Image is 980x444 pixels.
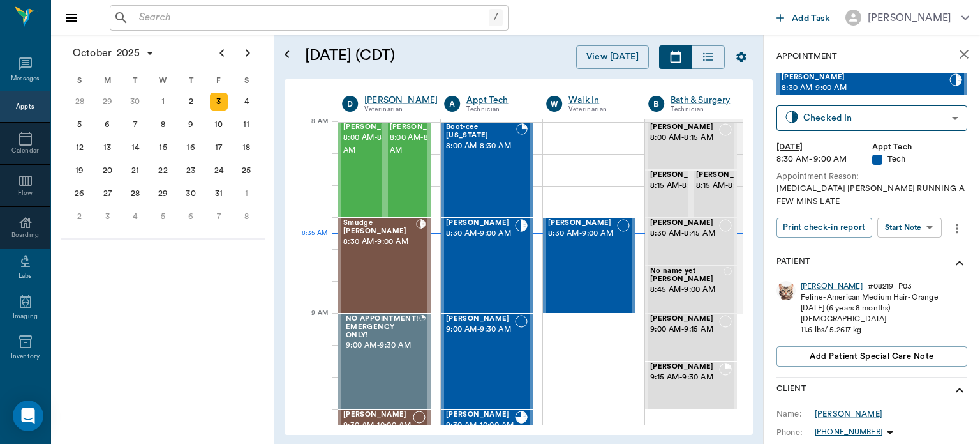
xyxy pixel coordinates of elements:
[154,162,172,180] div: Wednesday, October 22, 2025
[815,408,882,420] a: [PERSON_NAME]
[71,208,89,226] div: Sunday, November 2, 2025
[98,116,116,134] div: Monday, October 6, 2025
[205,71,233,90] div: F
[801,314,939,325] div: [DEMOGRAPHIC_DATA]
[126,208,144,226] div: Tuesday, November 4, 2025
[771,6,835,29] button: Add Task
[338,122,385,218] div: READY_TO_CHECKOUT, 8:00 AM - 8:30 AM
[66,40,161,66] button: October2025
[126,139,144,157] div: Tuesday, October 14, 2025
[237,208,255,226] div: Saturday, November 8, 2025
[671,94,731,107] div: Bath & Surgery
[182,116,200,134] div: Thursday, October 9, 2025
[237,162,255,180] div: Saturday, October 25, 2025
[671,104,731,115] div: Technician
[71,185,89,203] div: Sunday, October 26, 2025
[801,281,863,292] a: [PERSON_NAME]
[364,94,438,107] a: [PERSON_NAME]
[776,218,872,238] button: Print check-in report
[650,323,719,336] span: 9:00 AM - 9:15 AM
[70,44,114,62] span: October
[126,93,144,111] div: Tuesday, September 30, 2025
[154,185,172,203] div: Wednesday, October 29, 2025
[209,40,235,66] button: Previous page
[237,139,255,157] div: Saturday, October 18, 2025
[154,139,172,157] div: Wednesday, October 15, 2025
[650,267,724,284] span: No name yet [PERSON_NAME]
[568,94,629,107] a: Walk In
[446,140,516,153] span: 8:00 AM - 8:30 AM
[872,153,968,165] div: Tech
[441,314,533,410] div: NOT_CONFIRMED, 9:00 AM - 9:30 AM
[210,162,228,180] div: Friday, October 24, 2025
[154,116,172,134] div: Wednesday, October 8, 2025
[776,383,806,398] p: Client
[237,116,255,134] div: Saturday, October 11, 2025
[338,314,431,410] div: BOOKED, 9:00 AM - 9:30 AM
[182,162,200,180] div: Thursday, October 23, 2025
[868,281,912,292] div: # 08219_P03
[98,162,116,180] div: Monday, October 20, 2025
[71,139,89,157] div: Sunday, October 12, 2025
[98,139,116,157] div: Monday, October 13, 2025
[466,94,527,107] a: Appt Tech
[801,303,939,314] div: [DATE] (6 years 8 months)
[776,183,967,207] div: [MEDICAL_DATA] [PERSON_NAME] RUNNING A FEW MINS LATE
[782,82,949,95] span: 8:30 AM - 9:00 AM
[441,218,533,314] div: CHECKED_IN, 8:30 AM - 9:00 AM
[645,122,737,170] div: NOT_CONFIRMED, 8:00 AM - 8:15 AM
[235,40,260,66] button: Next page
[13,312,38,321] div: Imaging
[237,185,255,203] div: Saturday, November 1, 2025
[810,349,933,364] span: Add patient Special Care Note
[114,44,142,62] span: 2025
[149,71,177,90] div: W
[16,102,34,112] div: Appts
[390,123,454,132] span: [PERSON_NAME]
[11,74,40,84] div: Messages
[98,185,116,203] div: Monday, October 27, 2025
[343,236,416,249] span: 8:30 AM - 9:00 AM
[71,162,89,180] div: Sunday, October 19, 2025
[650,219,719,227] span: [PERSON_NAME]
[154,93,172,111] div: Wednesday, October 1, 2025
[947,218,967,240] button: more
[126,162,144,180] div: Tuesday, October 21, 2025
[952,256,967,271] svg: show more
[134,9,489,27] input: Search
[835,6,979,29] button: [PERSON_NAME]
[182,139,200,157] div: Thursday, October 16, 2025
[648,96,664,112] div: B
[776,281,796,300] img: Profile Image
[210,139,228,157] div: Friday, October 17, 2025
[19,272,32,281] div: Labs
[343,219,416,236] span: Smudge [PERSON_NAME]
[650,227,719,240] span: 8:30 AM - 8:45 AM
[801,325,939,335] div: 11.6 lbs / 5.2617 kg
[295,307,328,339] div: 9 AM
[94,71,122,90] div: M
[696,171,760,180] span: [PERSON_NAME]
[182,208,200,226] div: Thursday, November 6, 2025
[210,185,228,203] div: Friday, October 31, 2025
[446,227,515,240] span: 8:30 AM - 9:00 AM
[126,185,144,203] div: Tuesday, October 28, 2025
[645,170,691,218] div: BOOKED, 8:15 AM - 8:30 AM
[232,71,260,90] div: S
[343,419,413,432] span: 9:30 AM - 10:00 AM
[885,220,922,235] div: Start Note
[782,73,949,82] span: [PERSON_NAME]
[385,122,431,218] div: READY_TO_CHECKOUT, 8:00 AM - 8:30 AM
[650,132,719,144] span: 8:00 AM - 8:15 AM
[868,10,951,26] div: [PERSON_NAME]
[776,427,815,438] div: Phone:
[126,116,144,134] div: Tuesday, October 7, 2025
[13,401,43,431] div: Open Intercom Messenger
[776,171,967,183] div: Appointment Reason:
[446,323,515,336] span: 9:00 AM - 9:30 AM
[279,30,295,79] button: Open calendar
[446,219,515,227] span: [PERSON_NAME]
